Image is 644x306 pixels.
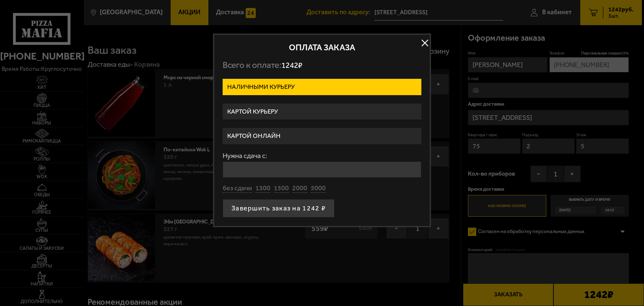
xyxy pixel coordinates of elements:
[223,79,421,95] label: Наличными курьеру
[223,104,421,120] label: Картой курьеру
[223,153,421,159] label: Нужна сдача с:
[311,184,326,193] button: 5000
[292,184,307,193] button: 2000
[223,60,421,70] p: Всего к оплате:
[255,184,270,193] button: 1300
[223,199,335,218] button: Завершить заказ на 1242 ₽
[281,60,302,70] span: 1242 ₽
[274,184,289,193] button: 1500
[223,128,421,144] label: Картой онлайн
[223,43,421,52] h2: Оплата заказа
[223,184,252,193] button: без сдачи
